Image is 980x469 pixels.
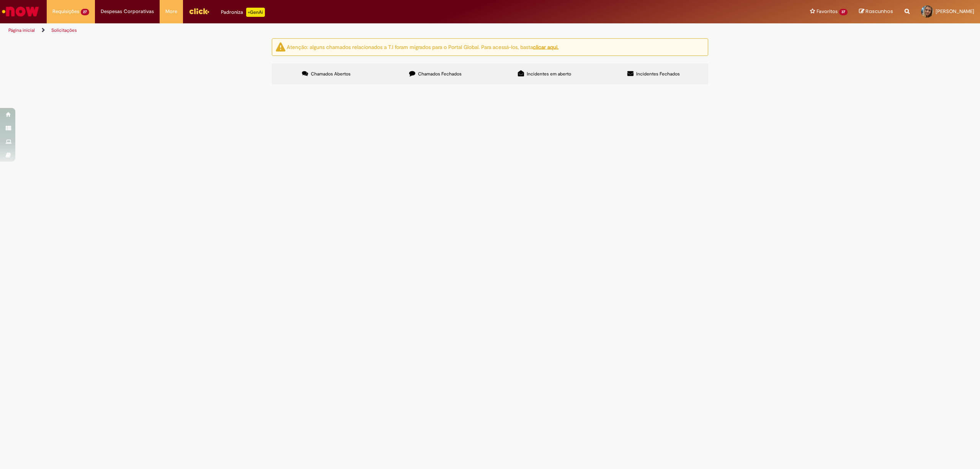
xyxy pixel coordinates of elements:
[101,8,154,15] span: Despesas Corporativas
[221,8,265,17] div: Padroniza
[527,71,571,77] span: Incidentes em aberto
[839,9,848,15] span: 37
[936,8,974,15] span: [PERSON_NAME]
[311,71,351,77] span: Chamados Abertos
[1,4,40,19] img: ServiceNow
[165,8,177,15] span: More
[859,8,893,15] a: Rascunhos
[189,5,209,17] img: click_logo_yellow_360x200.png
[418,71,462,77] span: Chamados Fechados
[817,8,838,15] span: Favoritos
[8,27,35,33] a: Página inicial
[81,9,89,15] span: 27
[636,71,680,77] span: Incidentes Fechados
[533,43,559,50] a: clicar aqui.
[51,27,77,33] a: Solicitações
[246,8,265,17] p: +GenAi
[52,8,79,15] span: Requisições
[287,43,559,50] ng-bind-html: Atenção: alguns chamados relacionados a T.I foram migrados para o Portal Global. Para acessá-los,...
[866,8,893,15] span: Rascunhos
[6,23,648,38] ul: Trilhas de página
